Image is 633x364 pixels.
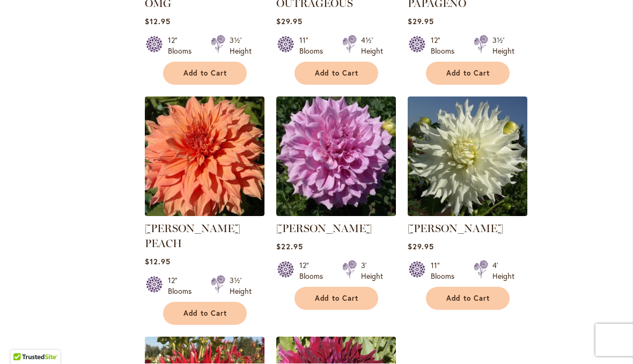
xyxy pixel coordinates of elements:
button: Add to Cart [295,62,378,85]
div: 11" Blooms [299,35,329,57]
a: [PERSON_NAME] [276,222,372,235]
div: 12" Blooms [168,276,198,297]
iframe: Launch Accessibility Center [8,326,38,356]
button: Add to Cart [163,62,247,85]
span: $22.95 [276,242,303,252]
a: [PERSON_NAME] [408,222,503,235]
div: 3' Height [361,261,383,282]
div: 11" Blooms [431,261,461,282]
div: 4' Height [492,261,514,282]
button: Add to Cart [295,287,378,310]
div: 3½' Height [230,35,252,57]
div: 4½' Height [361,35,383,57]
span: $12.95 [145,17,171,27]
span: Add to Cart [315,69,359,78]
div: 3½' Height [492,35,514,57]
span: Add to Cart [315,294,359,303]
button: Add to Cart [163,302,247,325]
span: Add to Cart [446,69,490,78]
img: Sherwood's Peach [145,97,264,217]
span: $29.95 [408,17,434,27]
span: $29.95 [408,242,434,252]
span: $29.95 [276,17,303,27]
div: 12" Blooms [431,35,461,57]
a: Walter Hardisty [408,209,527,219]
div: 12" Blooms [168,35,198,57]
span: Add to Cart [183,309,227,318]
span: Add to Cart [183,69,227,78]
button: Add to Cart [426,287,510,310]
a: [PERSON_NAME] PEACH [145,222,240,250]
a: Vera Seyfang [276,209,396,219]
span: Add to Cart [446,294,490,303]
div: 12" Blooms [299,261,329,282]
div: 3½' Height [230,276,252,297]
a: Sherwood's Peach [145,209,264,219]
button: Add to Cart [426,62,510,85]
span: $12.95 [145,257,171,267]
img: Walter Hardisty [408,97,527,217]
img: Vera Seyfang [276,97,396,217]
